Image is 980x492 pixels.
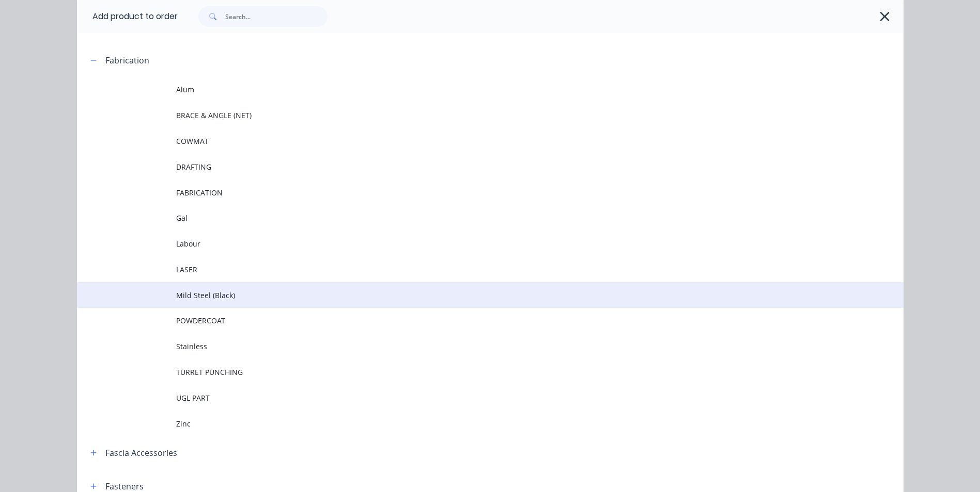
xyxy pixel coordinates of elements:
span: Stainless [176,341,758,352]
span: Gal [176,212,758,223]
span: LASER [176,264,758,275]
span: Labour [176,238,758,249]
span: TURRET PUNCHING [176,367,758,378]
span: DRAFTING [176,161,758,172]
input: Search... [225,6,328,27]
span: POWDERCOAT [176,315,758,326]
span: UGL PART [176,392,758,403]
span: Mild Steel (Black) [176,290,758,301]
span: Alum [176,84,758,95]
span: BRACE & ANGLE (NET) [176,110,758,121]
span: Zinc [176,418,758,429]
div: Fascia Accessories [105,447,177,459]
div: Fabrication [105,54,149,67]
span: COWMAT [176,136,758,146]
span: FABRICATION [176,187,758,198]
